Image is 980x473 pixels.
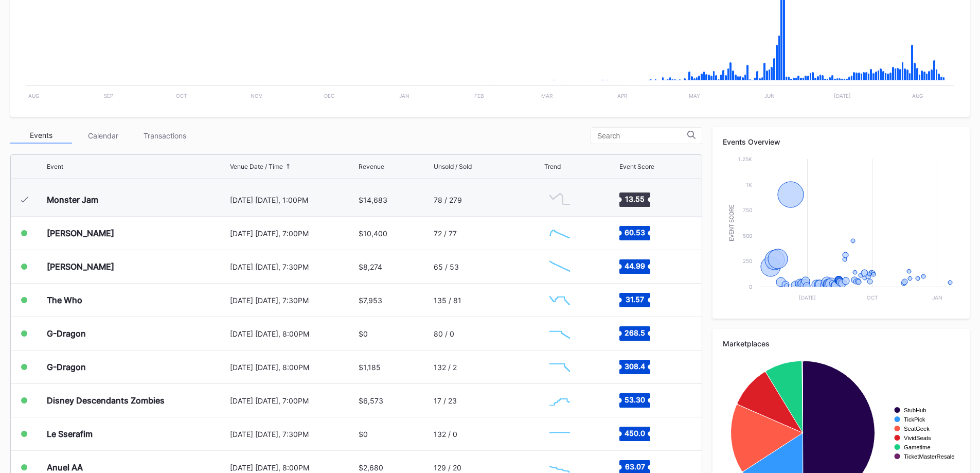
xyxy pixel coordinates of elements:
[359,463,383,472] div: $2,680
[230,430,357,439] div: [DATE] [DATE], 7:30PM
[625,429,645,437] text: 450.0
[359,196,387,204] div: $14,683
[434,163,472,170] div: Unsold / Sold
[47,261,114,272] div: [PERSON_NAME]
[359,296,382,305] div: $7,953
[689,93,700,99] text: May
[738,156,752,162] text: 1.25k
[434,329,454,338] div: 80 / 0
[544,388,575,413] svg: Chart title
[474,93,484,99] text: Feb
[434,463,461,472] div: 129 / 20
[904,453,954,460] text: TicketMasterResale
[544,254,575,279] svg: Chart title
[867,294,878,301] text: Oct
[729,204,735,241] text: Event Score
[625,261,645,270] text: 44.99
[47,395,165,406] div: Disney Descendants Zombies
[434,396,457,405] div: 17 / 23
[799,294,816,301] text: [DATE]
[230,329,357,338] div: [DATE] [DATE], 8:00PM
[47,163,63,170] div: Event
[746,182,752,188] text: 1k
[434,229,457,238] div: 72 / 77
[904,416,925,423] text: TickPick
[324,93,334,99] text: Dec
[544,321,575,346] svg: Chart title
[47,429,93,439] div: Le Sserafim
[625,228,645,237] text: 60.53
[625,195,645,203] text: 13.55
[743,207,752,213] text: 750
[10,128,72,144] div: Events
[47,328,86,339] div: G-Dragon
[723,339,959,348] div: Marketplaces
[544,220,575,246] svg: Chart title
[625,395,645,404] text: 53.30
[749,284,752,290] text: 0
[230,262,357,271] div: [DATE] [DATE], 7:30PM
[904,407,926,413] text: StubHub
[434,363,457,372] div: 132 / 2
[743,258,752,264] text: 250
[359,329,368,338] div: $0
[544,163,561,170] div: Trend
[904,426,930,432] text: SeatGeek
[104,93,113,99] text: Sep
[230,363,357,372] div: [DATE] [DATE], 8:00PM
[359,163,384,170] div: Revenue
[47,295,82,305] div: The Who
[723,154,959,308] svg: Chart title
[230,229,357,238] div: [DATE] [DATE], 7:00PM
[359,396,383,405] div: $6,573
[230,196,357,204] div: [DATE] [DATE], 1:00PM
[617,93,628,99] text: Apr
[399,93,409,99] text: Jan
[434,430,457,439] div: 132 / 0
[544,287,575,313] svg: Chart title
[434,196,462,204] div: 78 / 279
[176,93,187,99] text: Oct
[626,295,644,304] text: 31.57
[47,462,83,472] div: Anuel AA
[28,93,39,99] text: Aug
[230,163,283,170] div: Venue Date / Time
[544,421,575,447] svg: Chart title
[625,462,645,471] text: 63.07
[359,262,382,271] div: $8,274
[904,435,931,441] text: VividSeats
[359,430,368,439] div: $0
[359,229,387,238] div: $10,400
[625,362,645,371] text: 308.4
[434,296,461,305] div: 135 / 81
[544,354,575,380] svg: Chart title
[544,187,575,213] svg: Chart title
[72,128,134,144] div: Calendar
[541,93,553,99] text: Mar
[723,137,959,146] div: Events Overview
[597,132,687,140] input: Search
[230,396,357,405] div: [DATE] [DATE], 7:00PM
[834,93,851,99] text: [DATE]
[230,463,357,472] div: [DATE] [DATE], 8:00PM
[434,262,459,271] div: 65 / 53
[359,363,381,372] div: $1,185
[743,233,752,239] text: 500
[625,328,645,337] text: 268.5
[251,93,262,99] text: Nov
[47,228,114,238] div: [PERSON_NAME]
[47,195,98,205] div: Monster Jam
[230,296,357,305] div: [DATE] [DATE], 7:30PM
[912,93,923,99] text: Aug
[47,362,86,372] div: G-Dragon
[932,294,942,301] text: Jan
[619,163,654,170] div: Event Score
[764,93,775,99] text: Jun
[134,128,195,144] div: Transactions
[904,444,931,450] text: Gametime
